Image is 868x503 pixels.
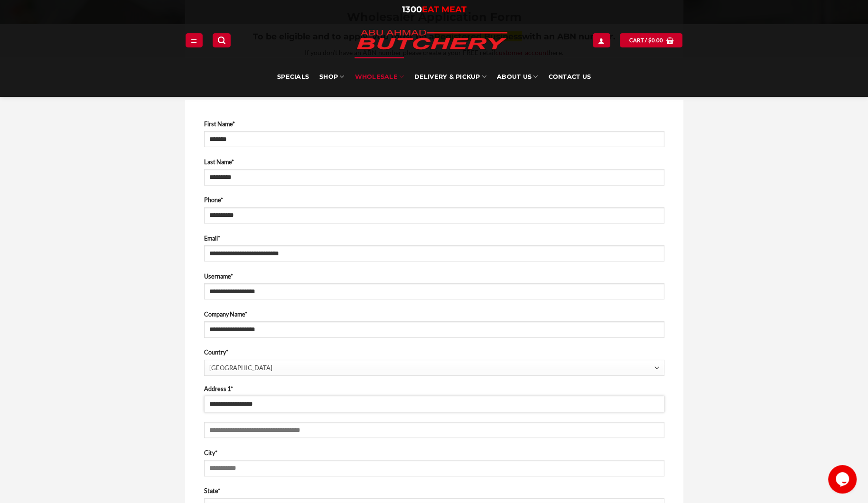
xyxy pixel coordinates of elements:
[209,360,655,376] span: Australia
[349,24,515,57] img: Abu Ahmad Butchery
[620,33,682,47] a: View cart
[204,271,664,281] label: Username
[204,233,664,243] label: Email
[319,57,344,97] a: SHOP
[204,157,664,167] label: Last Name
[355,57,404,97] a: Wholesale
[204,309,664,319] label: Company Name
[204,347,664,357] label: Country
[204,486,664,495] label: State
[204,195,664,205] label: Phone
[548,57,591,97] a: Contact Us
[204,119,664,129] label: First Name
[186,33,203,47] a: Menu
[213,33,231,47] a: Search
[277,57,309,97] a: Specials
[422,4,467,15] span: EAT MEAT
[497,57,538,97] a: About Us
[593,33,610,47] a: Login
[402,4,467,15] a: 1300EAT MEAT
[414,57,486,97] a: Delivery & Pickup
[828,465,859,494] iframe: chat widget
[204,360,664,376] span: Australia
[204,384,664,393] label: Address 1
[648,36,652,45] span: $
[648,37,663,43] bdi: 0.00
[204,448,664,457] label: City
[402,4,422,15] span: 1300
[629,36,663,45] span: Cart /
